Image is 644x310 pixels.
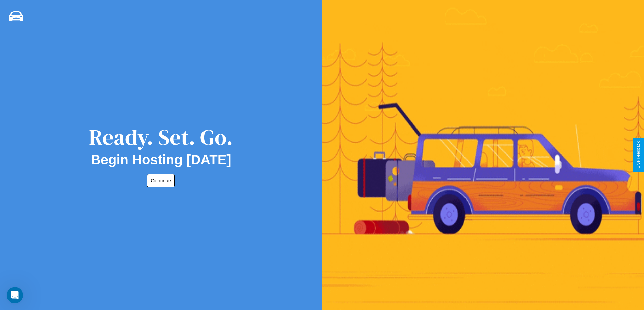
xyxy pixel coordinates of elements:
iframe: Intercom live chat [7,287,23,303]
div: Give Feedback [636,141,641,169]
button: Continue [147,174,175,187]
div: Ready. Set. Go. [89,122,233,152]
h2: Begin Hosting [DATE] [91,152,231,167]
